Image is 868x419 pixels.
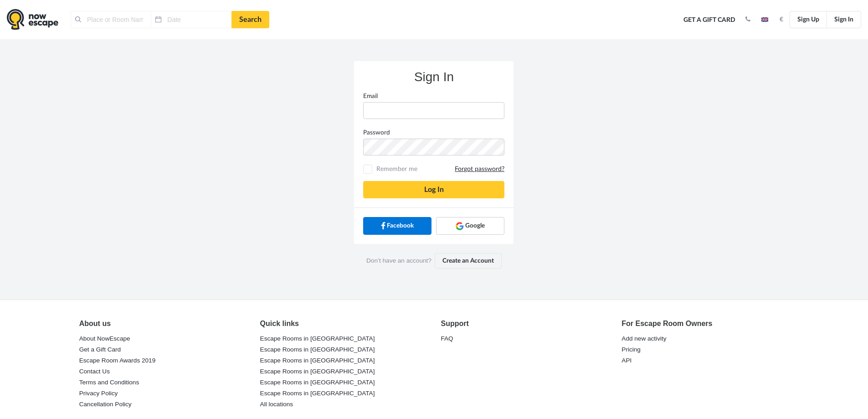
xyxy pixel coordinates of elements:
[363,181,504,198] button: Log In
[79,343,121,356] a: Get a Gift Card
[79,376,139,389] a: Terms and Conditions
[827,11,861,28] a: Sign In
[680,10,739,30] a: Get a Gift Card
[621,343,641,356] a: Pricing
[435,253,502,269] a: Create an Account
[387,221,414,230] span: Facebook
[260,354,375,367] a: Escape Rooms in [GEOGRAPHIC_DATA]
[71,11,151,28] input: Place or Room Name
[79,332,130,345] a: About NowEscape
[761,17,768,22] img: en.jpg
[356,92,511,101] label: Email
[79,354,156,367] a: Escape Room Awards 2019
[455,165,504,174] a: Forgot password?
[621,318,789,329] div: For Escape Room Owners
[7,9,58,30] img: logo
[775,15,788,24] button: €
[260,365,375,378] a: Escape Rooms in [GEOGRAPHIC_DATA]
[260,398,293,411] a: All locations
[260,343,375,356] a: Escape Rooms in [GEOGRAPHIC_DATA]
[780,16,783,23] strong: €
[260,332,375,345] a: Escape Rooms in [GEOGRAPHIC_DATA]
[790,11,827,28] a: Sign Up
[374,165,504,174] span: Remember me
[465,221,485,230] span: Google
[363,217,431,234] a: Facebook
[354,244,514,278] div: Don’t have an account?
[441,318,608,329] div: Support
[436,217,504,234] a: Google
[260,318,427,329] div: Quick links
[260,387,375,400] a: Escape Rooms in [GEOGRAPHIC_DATA]
[621,332,666,345] a: Add new activity
[231,11,269,28] a: Search
[79,318,247,329] div: About us
[365,166,371,172] input: Remember meForgot password?
[260,376,375,389] a: Escape Rooms in [GEOGRAPHIC_DATA]
[79,365,110,378] a: Contact Us
[441,332,453,345] a: FAQ
[621,354,632,367] a: API
[356,128,511,137] label: Password
[151,11,231,28] input: Date
[363,70,504,84] h3: Sign In
[79,387,118,400] a: Privacy Policy
[79,398,132,411] a: Cancellation Policy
